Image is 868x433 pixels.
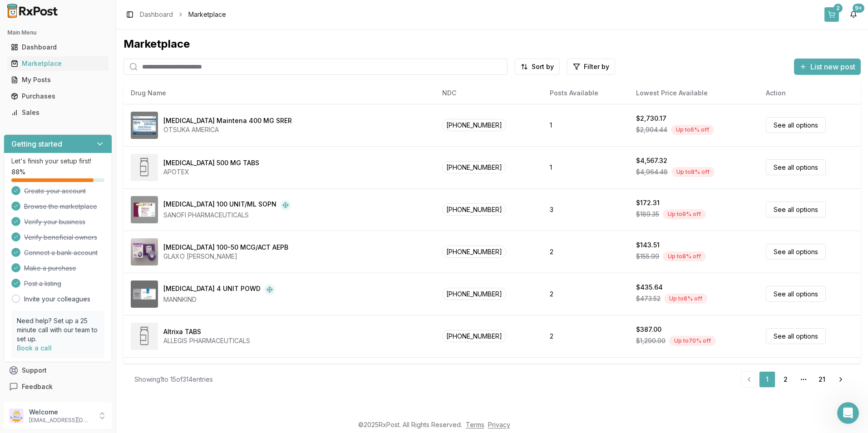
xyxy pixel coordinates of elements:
button: Marketplace [4,56,112,71]
button: Sort by [515,59,560,75]
span: [PHONE_NUMBER] [442,161,506,173]
div: MANNKIND [163,295,275,304]
span: [PHONE_NUMBER] [442,288,506,300]
div: Up to 70 % off [669,336,716,346]
span: Connect a bank account [24,248,98,257]
a: See all options [766,159,826,175]
button: Purchases [4,89,112,103]
div: $172.31 [636,198,660,207]
span: $155.99 [636,252,659,261]
div: Sales [11,108,105,117]
img: Afrezza 4 UNIT POWD [131,280,158,308]
div: Marketplace [123,37,861,51]
div: [MEDICAL_DATA] 100-50 MCG/ACT AEPB [163,243,288,252]
button: 2 [824,7,839,22]
a: 2 [777,371,794,388]
span: Post a listing [24,279,61,288]
div: $387.00 [636,325,661,334]
div: Marketplace [11,59,105,68]
p: Need help? Set up a 25 minute call with our team to set up. [17,316,99,344]
nav: breadcrumb [140,10,226,19]
span: $1,290.00 [636,336,666,345]
a: Privacy [488,421,510,428]
span: Verify your business [24,217,85,226]
div: $435.64 [636,283,663,292]
span: Create your account [24,187,86,196]
a: Purchases [7,88,108,104]
span: [PHONE_NUMBER] [442,330,506,342]
th: Lowest Price Available [629,82,759,104]
iframe: Intercom live chat [837,402,859,424]
span: [PHONE_NUMBER] [442,203,506,216]
div: $143.51 [636,241,660,250]
span: Sort by [532,62,554,71]
span: $189.35 [636,210,659,219]
div: GLAXO [PERSON_NAME] [163,252,288,261]
button: Sales [4,105,112,120]
div: Showing 1 to 15 of 314 entries [134,375,213,384]
span: $473.52 [636,294,661,303]
div: Up to 8 % off [671,167,715,177]
img: Abiraterone Acetate 500 MG TABS [131,154,158,181]
div: Purchases [11,92,105,101]
div: 2 [833,4,843,13]
span: Filter by [584,62,609,71]
div: $2,730.17 [636,114,666,123]
img: RxPost Logo [4,4,62,18]
div: 9+ [853,4,864,13]
a: Terms [466,421,484,428]
td: 2 [542,231,629,273]
a: 21 [814,371,830,388]
a: See all options [766,202,826,217]
div: [MEDICAL_DATA] 4 UNIT POWD [163,284,261,295]
div: SANOFI PHARMACEUTICALS [163,211,291,220]
div: [MEDICAL_DATA] 100 UNIT/ML SOPN [163,200,276,211]
img: User avatar [9,408,24,423]
td: 2 [542,273,629,315]
a: See all options [766,117,826,133]
p: Welcome [29,408,92,417]
div: $4,567.32 [636,156,667,165]
div: APOTEX [163,167,259,177]
span: [PHONE_NUMBER] [442,119,506,131]
button: Feedback [4,379,112,395]
a: List new post [794,63,861,72]
a: Sales [7,104,108,121]
h3: Getting started [11,138,62,149]
th: Action [759,82,861,104]
a: 1 [759,371,775,388]
button: My Posts [4,73,112,87]
button: List new post [794,59,861,75]
a: Go to next page [832,371,850,388]
div: OTSUKA AMERICA [163,125,292,134]
span: [PHONE_NUMBER] [442,246,506,258]
td: 2 [542,315,629,357]
div: My Posts [11,75,105,84]
a: See all options [766,244,826,260]
button: 9+ [846,7,861,22]
button: Dashboard [4,40,112,54]
td: 1 [542,146,629,188]
div: Up to 9 % off [663,209,706,219]
img: Advair Diskus 100-50 MCG/ACT AEPB [131,238,158,266]
span: Make a purchase [24,264,76,273]
a: Dashboard [7,39,108,55]
div: Altrixa TABS [163,327,201,336]
a: See all options [766,286,826,302]
span: $4,964.48 [636,167,668,177]
a: Invite your colleagues [24,295,90,304]
img: Altrixa TABS [131,323,158,350]
span: Browse the marketplace [24,202,97,211]
div: Up to 6 % off [671,125,714,135]
a: Marketplace [7,55,108,72]
img: Abilify Maintena 400 MG SRER [131,112,158,139]
div: Dashboard [11,43,105,52]
a: See all options [766,328,826,344]
nav: pagination [741,371,850,388]
a: Book a call [17,344,52,352]
a: My Posts [7,72,108,88]
a: Dashboard [140,10,173,19]
div: [MEDICAL_DATA] Maintena 400 MG SRER [163,116,292,125]
span: Feedback [22,382,53,391]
